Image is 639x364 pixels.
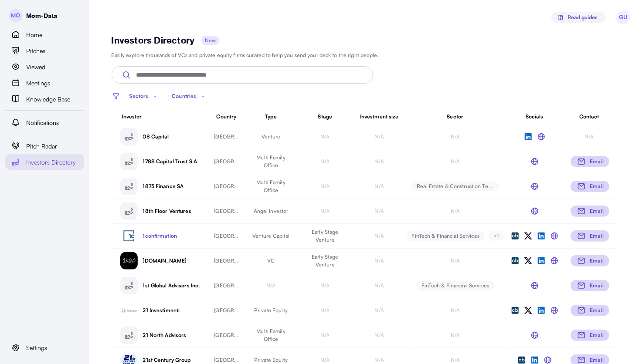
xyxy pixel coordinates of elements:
img: placeholder logo [120,307,138,314]
p: Email [590,331,604,339]
p: Private Equity [249,307,293,314]
a: Website icon [549,255,560,266]
img: placeholder logo [123,181,135,192]
img: Website icon [529,206,540,217]
img: LinkedIn icon [523,131,534,142]
img: svg%3e [576,305,587,316]
img: svg%3e [557,14,564,21]
a: Crunchbase icon [510,255,521,266]
img: svg%3e [576,231,587,241]
p: N/A [357,331,401,339]
p: [DOMAIN_NAME] [143,257,204,265]
p: Sector [412,113,499,121]
p: 1confirmation [143,232,204,240]
span: Investors Directory [26,158,76,167]
p: N/A [303,182,347,190]
img: placeholder logo [120,252,138,270]
img: svg%3e [200,93,207,100]
p: N/A [357,133,401,141]
img: svg%3e [576,206,587,216]
p: N/A [412,356,499,364]
p: Country [214,113,239,121]
img: svg%3e [121,70,132,80]
p: Multi Family Office [249,179,293,194]
img: svg%3e [576,330,587,340]
p: Angel Investor [249,207,293,215]
span: Knowledge Base [26,94,70,104]
p: N/A [303,158,347,165]
p: Multi Family Office [249,154,293,169]
p: Mom-Data [26,11,57,20]
img: X (Twitter) icon [523,255,534,266]
p: 1788 Capital Trust S.A [143,158,204,165]
a: Website icon [529,280,540,291]
span: MO [9,9,23,23]
p: Private Equity [249,356,293,364]
img: svg%3e [576,280,587,291]
p: N/A [357,182,401,190]
p: Venture Capital [249,232,293,240]
p: [GEOGRAPHIC_DATA] [214,307,239,314]
p: 18th Floor Ventures [143,207,204,215]
span: Notifications [26,118,59,128]
button: Sectors [129,91,160,102]
button: Read guides [551,12,606,23]
p: Email [590,232,604,240]
img: Website icon [529,181,540,192]
span: Viewed [26,62,45,72]
p: N/A [357,158,401,165]
p: Investors Directory [112,35,195,46]
p: N/A [412,331,499,339]
p: [GEOGRAPHIC_DATA] [214,282,239,290]
p: 21 North Advisors [143,331,204,339]
p: Email [590,182,604,190]
img: Website icon [549,305,560,316]
p: N/A [357,356,401,364]
p: FinTech & Financial Services [412,232,479,240]
p: Investor [122,113,142,121]
p: 21st Century Group [143,356,204,364]
p: [GEOGRAPHIC_DATA] [214,158,239,165]
p: Type [249,113,293,121]
p: N/A [357,282,401,290]
p: [GEOGRAPHIC_DATA] [214,257,239,265]
p: Early Stage Venture [303,253,347,269]
img: LinkedIn icon [536,255,547,266]
a: Crunchbase icon [510,230,521,242]
p: N/A [412,207,499,215]
p: N/A [303,307,347,314]
p: N/A [357,257,401,265]
p: Multi Family Office [249,327,293,343]
img: svg%3e [576,256,587,266]
p: Email [590,158,604,165]
button: Email [571,330,610,341]
img: filter icon [112,92,120,101]
img: LinkedIn icon [536,305,547,316]
div: New [205,36,216,45]
p: Sectors [129,92,149,100]
p: Socials [510,113,560,121]
p: N/A [571,133,608,141]
a: Website icon [549,230,560,242]
p: N/A [412,257,499,265]
span: Read guides [568,12,598,23]
p: [GEOGRAPHIC_DATA] [214,133,239,141]
img: placeholder logo [123,156,135,167]
button: Countries [171,91,207,102]
img: placeholder logo [123,206,135,217]
p: Easily explore thousands of VCs and private equity firms curated to help you send your deck to th... [112,51,379,59]
p: Early Stage Venture [303,228,347,244]
a: X (Twitter) icon [523,230,534,242]
p: N/A [303,133,347,141]
p: Countries [172,92,196,100]
p: N/A [357,207,401,215]
img: Crunchbase icon [510,305,521,316]
a: LinkedIn icon [536,230,547,242]
img: placeholder logo [123,280,135,291]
